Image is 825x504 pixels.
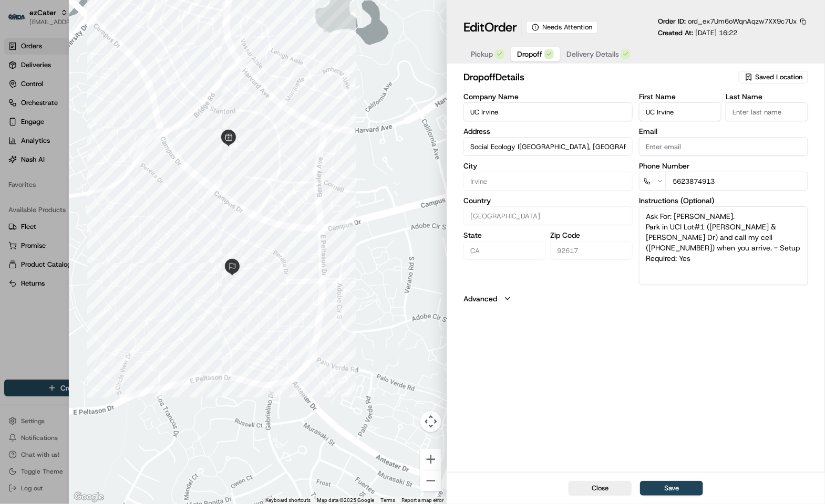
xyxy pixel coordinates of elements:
input: Got a question? Start typing here... [27,68,189,79]
label: Advanced [463,293,497,304]
label: Company Name [463,93,633,100]
label: First Name [639,93,721,100]
button: Zoom in [420,449,441,470]
h2: dropoff Details [463,70,737,85]
button: Save [640,481,703,496]
label: Address [463,128,633,135]
div: 📗 [11,154,19,162]
span: Pylon [105,178,127,186]
p: Created At: [658,28,737,38]
label: State [463,232,546,239]
button: Map camera controls [420,411,441,432]
span: Delivery Details [566,49,619,59]
label: Country [463,197,633,204]
span: Knowledge Base [21,153,80,163]
label: Phone Number [639,162,808,170]
input: Enter last name [726,102,808,121]
h1: Edit [463,19,517,36]
span: API Documentation [99,153,169,163]
a: 💻API Documentation [85,149,173,167]
button: Close [569,481,632,496]
img: Nash [11,11,32,32]
span: Map data ©2025 Google [317,497,374,503]
label: Zip Code [550,232,633,239]
input: Social Ecology I, Irvine, CA 92617, USA [463,137,633,156]
span: ord_ex7Um6oWqnAqzw7XX9c7Ux [688,17,797,26]
a: Open this area in Google Maps (opens a new window) [71,490,106,504]
div: We're available if you need us! [36,111,133,120]
input: Enter email [639,137,808,156]
input: Enter phone number [666,172,808,191]
button: Saved Location [739,70,808,85]
span: Pickup [471,49,493,59]
span: Order [484,19,517,36]
a: Report a map error [401,497,444,503]
a: 📗Knowledge Base [6,149,85,167]
label: Email [639,128,808,135]
div: Needs Attention [526,21,598,34]
label: Last Name [726,93,808,100]
label: Instructions (Optional) [639,197,808,204]
input: Enter company name [463,102,633,121]
input: Enter country [463,206,633,225]
button: Zoom out [420,470,441,491]
button: Keyboard shortcuts [265,497,311,504]
p: Order ID: [658,17,797,26]
input: Enter zip code [550,241,633,260]
img: Google [71,490,106,504]
div: 💻 [89,154,97,162]
div: Start new chat [36,101,172,111]
span: Dropoff [517,49,542,59]
input: Enter first name [639,102,721,121]
textarea: Ask For: [PERSON_NAME]. Park in UCI Lot#1 ([PERSON_NAME] & [PERSON_NAME] Dr) and call my cell ([P... [639,206,808,285]
button: Start new chat [179,104,191,117]
button: Advanced [463,293,808,304]
p: Welcome 👋 [11,43,191,59]
input: Enter city [463,172,633,191]
input: Enter state [463,241,546,260]
label: City [463,162,633,170]
a: Powered byPylon [74,178,127,186]
span: [DATE] 16:22 [695,28,737,37]
a: Terms (opens in new tab) [380,497,395,503]
img: 1736555255976-a54dd68f-1ca7-489b-9aae-adbdc363a1c4 [11,101,29,120]
span: Saved Location [755,72,802,82]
